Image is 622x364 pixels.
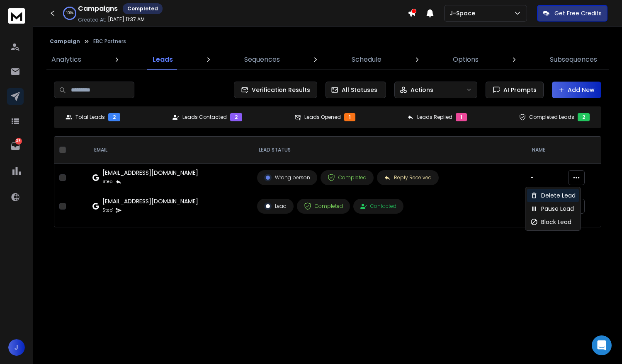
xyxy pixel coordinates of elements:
p: Get Free Credits [554,9,602,17]
p: Leads Replied [417,114,452,121]
p: Analytics [51,55,81,65]
div: Completed [304,202,343,210]
button: J [8,339,25,356]
div: [EMAIL_ADDRESS][DOMAIN_NAME] [102,169,198,177]
p: Delete Lead [541,191,576,200]
a: Subsequences [545,50,602,70]
div: Completed [328,174,367,181]
div: 2 [230,113,242,121]
td: - [525,164,563,192]
p: EBC Partners [93,38,126,45]
div: Lead [264,202,287,210]
a: 38 [7,138,24,154]
a: Options [448,50,484,70]
p: Sequences [244,55,280,65]
th: LEAD STATUS [252,137,525,164]
span: Verification Results [248,86,310,94]
div: Reply Received [384,174,432,181]
p: Leads Contacted [182,114,227,121]
th: NAME [525,137,563,164]
button: AI Prompts [486,82,544,98]
p: Subsequences [550,55,597,65]
p: Step 1 [102,206,114,215]
p: Leads Opened [304,114,341,121]
p: Leads [153,55,173,65]
p: [DATE] 11:37 AM [108,16,145,23]
div: 2 [108,113,120,121]
div: Wrong person [264,174,310,181]
div: 1 [456,113,467,121]
a: Sequences [239,50,285,70]
p: Created At: [78,17,106,23]
button: Get Free Credits [537,5,607,22]
img: logo [8,8,25,24]
button: Verification Results [234,82,317,98]
div: [EMAIL_ADDRESS][DOMAIN_NAME] [102,197,198,205]
th: EMAIL [87,137,252,164]
div: Open Intercom Messenger [592,335,612,355]
p: Actions [411,86,433,94]
p: 38 [15,138,22,145]
p: All Statuses [342,86,377,94]
p: Completed Leads [529,114,574,121]
p: Pause Lead [541,205,574,213]
p: Block Lead [541,218,571,226]
button: Campaign [50,38,80,45]
button: Add New [552,82,601,98]
div: Contacted [360,203,396,210]
p: Schedule [352,55,381,65]
span: AI Prompts [500,86,537,94]
p: 100 % [66,11,73,16]
p: Step 1 [102,178,114,186]
a: Schedule [347,50,386,70]
h1: Campaigns [78,4,118,14]
p: J-Space [449,9,479,17]
p: Options [453,55,479,65]
a: Analytics [46,50,86,70]
div: Completed [123,3,163,14]
p: Total Leads [75,114,105,121]
div: 1 [344,113,355,121]
div: 2 [578,113,590,121]
a: Leads [148,50,178,70]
